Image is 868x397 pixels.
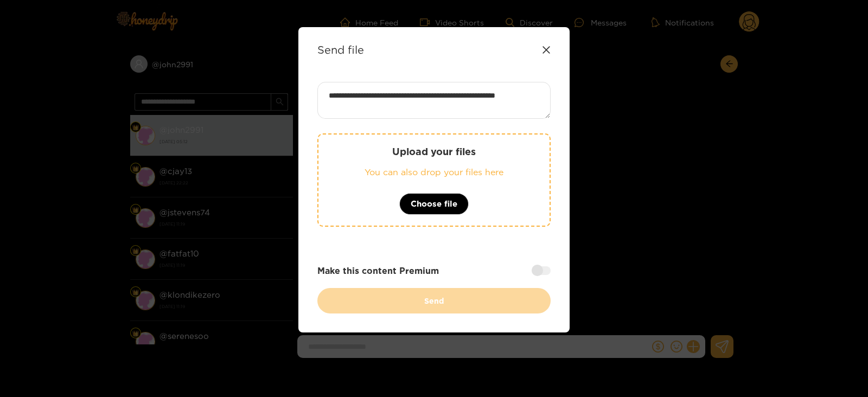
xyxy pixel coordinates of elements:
button: Send [317,288,551,313]
strong: Send file [317,43,364,56]
p: Upload your files [340,145,528,158]
strong: Make this content Premium [317,265,439,277]
button: Choose file [399,193,469,215]
p: You can also drop your files here [340,166,528,178]
span: Choose file [411,197,457,210]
